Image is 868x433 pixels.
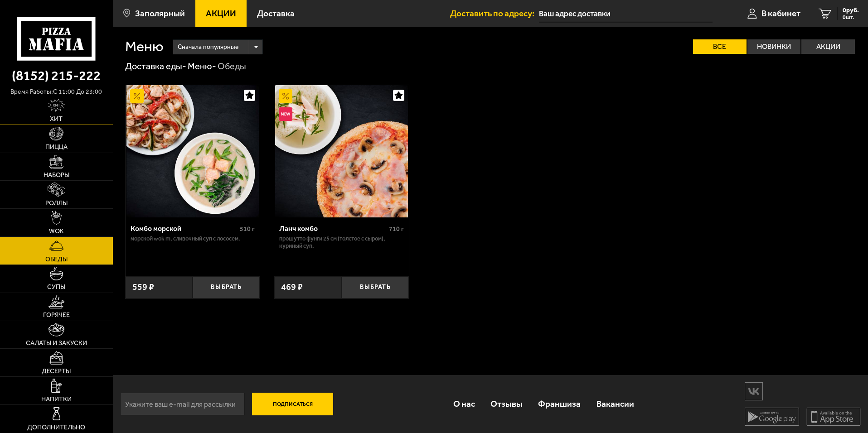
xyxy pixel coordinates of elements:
[279,107,292,121] img: Новинка
[240,225,255,233] span: 510 г
[120,393,245,415] input: Укажите ваш e-mail для рассылки
[125,39,164,54] h1: Меню
[27,424,85,431] span: Дополнительно
[279,224,387,233] div: Ланч комбо
[252,393,334,415] button: Подписаться
[188,61,216,72] a: Меню-
[539,5,713,22] span: Мурманская область, Печенгский муниципальный округ, Юбилейная улица, 5
[274,85,409,217] a: АкционныйНовинкаЛанч комбо
[483,389,530,419] a: Отзывы
[43,312,70,318] span: Горячее
[279,235,404,250] p: Прошутто Фунги 25 см (толстое с сыром), Куриный суп.
[275,85,407,217] img: Ланч комбо
[26,340,87,346] span: Салаты и закуски
[131,224,238,233] div: Комбо морской
[450,9,539,18] span: Доставить по адресу:
[50,116,63,122] span: Хит
[178,38,238,56] span: Сначала популярные
[281,283,303,292] span: 469 ₽
[41,396,72,403] span: Напитки
[257,9,295,18] span: Доставка
[445,389,482,419] a: О нас
[218,61,246,72] div: Обеды
[761,9,800,18] span: В кабинет
[206,9,236,18] span: Акции
[693,39,747,54] label: Все
[45,200,68,207] span: Роллы
[49,228,64,235] span: WOK
[132,283,154,292] span: 559 ₽
[45,144,68,150] span: Пицца
[193,276,260,298] button: Выбрать
[539,5,713,22] input: Ваш адрес доставки
[342,276,409,298] button: Выбрать
[589,389,642,419] a: Вакансии
[530,389,588,419] a: Франшиза
[843,14,859,20] span: 0 шт.
[843,7,859,14] span: 0 руб.
[745,383,762,399] img: vk
[42,368,71,375] span: Десерты
[389,225,404,233] span: 710 г
[130,89,144,103] img: Акционный
[131,235,255,242] p: Морской Wok M, Сливочный суп с лососем.
[135,9,185,18] span: Заполярный
[747,39,801,54] label: Новинки
[45,256,68,263] span: Обеды
[126,85,259,217] img: Комбо морской
[801,39,855,54] label: Акции
[126,85,260,217] a: АкционныйКомбо морской
[47,284,65,290] span: Супы
[125,61,186,72] a: Доставка еды-
[279,89,292,103] img: Акционный
[44,172,69,178] span: Наборы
